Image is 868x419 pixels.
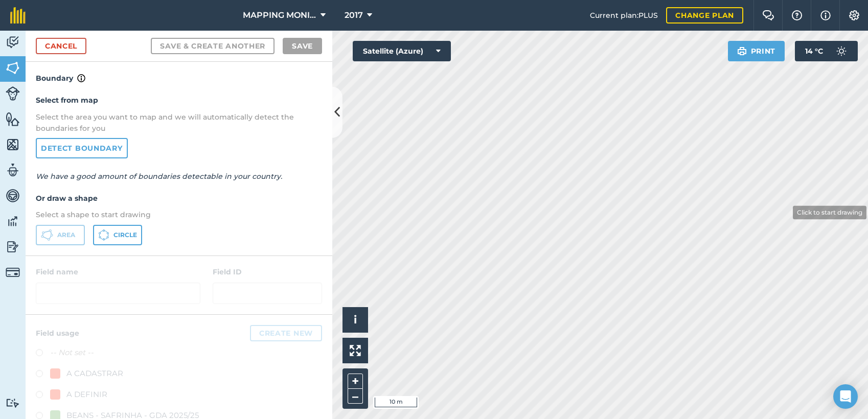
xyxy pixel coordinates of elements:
button: Save & Create Another [151,38,275,54]
button: Print [728,41,785,61]
button: Circle [93,225,142,245]
img: svg+xml;base64,PHN2ZyB4bWxucz0iaHR0cDovL3d3dy53My5vcmcvMjAwMC9zdmciIHdpZHRoPSIxNyIgaGVpZ2h0PSIxNy... [77,72,85,84]
img: svg+xml;base64,PHN2ZyB4bWxucz0iaHR0cDovL3d3dy53My5vcmcvMjAwMC9zdmciIHdpZHRoPSI1NiIgaGVpZ2h0PSI2MC... [6,137,20,152]
img: A question mark icon [791,10,803,20]
span: 14 ° C [805,41,823,61]
button: + [348,374,363,389]
p: Select a shape to start drawing [36,209,322,220]
span: Current plan : PLUS [590,10,658,21]
img: svg+xml;base64,PD94bWwgdmVyc2lvbj0iMS4wIiBlbmNvZGluZz0idXRmLTgiPz4KPCEtLSBHZW5lcmF0b3I6IEFkb2JlIE... [6,214,20,229]
img: Four arrows, one pointing top left, one top right, one bottom right and the last bottom left [350,345,361,356]
a: Detect boundary [36,138,128,158]
img: fieldmargin Logo [10,7,26,24]
img: A cog icon [848,10,860,20]
img: svg+xml;base64,PD94bWwgdmVyc2lvbj0iMS4wIiBlbmNvZGluZz0idXRmLTgiPz4KPCEtLSBHZW5lcmF0b3I6IEFkb2JlIE... [6,35,20,50]
button: – [348,389,363,404]
button: Save [283,38,322,54]
span: 2017 [345,9,363,21]
p: Select the area you want to map and we will automatically detect the boundaries for you [36,111,322,134]
button: Area [36,225,85,245]
img: svg+xml;base64,PD94bWwgdmVyc2lvbj0iMS4wIiBlbmNvZGluZz0idXRmLTgiPz4KPCEtLSBHZW5lcmF0b3I6IEFkb2JlIE... [6,162,20,178]
img: svg+xml;base64,PHN2ZyB4bWxucz0iaHR0cDovL3d3dy53My5vcmcvMjAwMC9zdmciIHdpZHRoPSI1NiIgaGVpZ2h0PSI2MC... [6,60,20,76]
span: i [354,313,357,326]
img: svg+xml;base64,PD94bWwgdmVyc2lvbj0iMS4wIiBlbmNvZGluZz0idXRmLTgiPz4KPCEtLSBHZW5lcmF0b3I6IEFkb2JlIE... [831,41,852,61]
a: Cancel [36,38,86,54]
img: svg+xml;base64,PD94bWwgdmVyc2lvbj0iMS4wIiBlbmNvZGluZz0idXRmLTgiPz4KPCEtLSBHZW5lcmF0b3I6IEFkb2JlIE... [6,86,20,101]
img: svg+xml;base64,PD94bWwgdmVyc2lvbj0iMS4wIiBlbmNvZGluZz0idXRmLTgiPz4KPCEtLSBHZW5lcmF0b3I6IEFkb2JlIE... [6,398,20,408]
span: Area [57,231,75,239]
img: svg+xml;base64,PHN2ZyB4bWxucz0iaHR0cDovL3d3dy53My5vcmcvMjAwMC9zdmciIHdpZHRoPSI1NiIgaGVpZ2h0PSI2MC... [6,111,20,127]
img: svg+xml;base64,PHN2ZyB4bWxucz0iaHR0cDovL3d3dy53My5vcmcvMjAwMC9zdmciIHdpZHRoPSIxOSIgaGVpZ2h0PSIyNC... [737,45,747,57]
img: Two speech bubbles overlapping with the left bubble in the forefront [762,10,774,20]
span: MAPPING MONITORAMENTO AGRICOLA [243,9,316,21]
img: svg+xml;base64,PD94bWwgdmVyc2lvbj0iMS4wIiBlbmNvZGluZz0idXRmLTgiPz4KPCEtLSBHZW5lcmF0b3I6IEFkb2JlIE... [6,239,20,254]
button: i [342,307,368,333]
h4: Or draw a shape [36,193,322,204]
span: Circle [113,231,137,239]
button: Satellite (Azure) [353,41,451,61]
img: svg+xml;base64,PHN2ZyB4bWxucz0iaHR0cDovL3d3dy53My5vcmcvMjAwMC9zdmciIHdpZHRoPSIxNyIgaGVpZ2h0PSIxNy... [820,9,831,21]
div: Open Intercom Messenger [833,384,858,409]
a: Change plan [666,7,743,24]
div: Click to start drawing [793,205,866,219]
img: svg+xml;base64,PD94bWwgdmVyc2lvbj0iMS4wIiBlbmNvZGluZz0idXRmLTgiPz4KPCEtLSBHZW5lcmF0b3I6IEFkb2JlIE... [6,188,20,203]
h4: Boundary [26,62,332,84]
h4: Select from map [36,95,322,106]
em: We have a good amount of boundaries detectable in your country. [36,172,282,181]
button: 14 °C [795,41,858,61]
img: svg+xml;base64,PD94bWwgdmVyc2lvbj0iMS4wIiBlbmNvZGluZz0idXRmLTgiPz4KPCEtLSBHZW5lcmF0b3I6IEFkb2JlIE... [6,265,20,280]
